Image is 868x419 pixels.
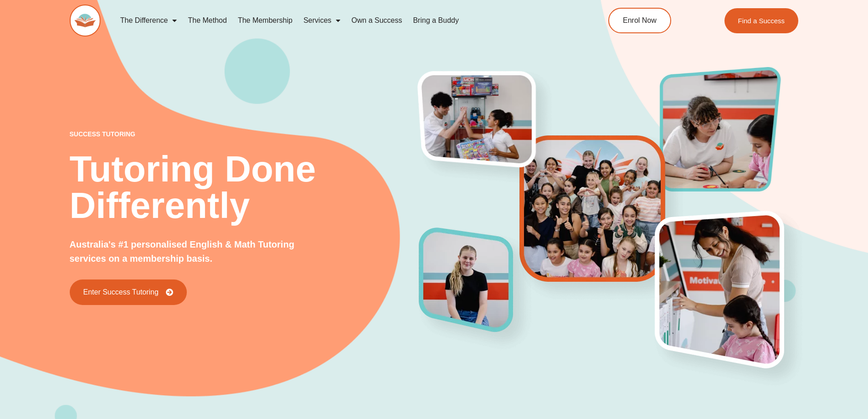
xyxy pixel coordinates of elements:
[115,10,567,31] nav: Menu
[738,17,785,24] span: Find a Success
[346,10,407,31] a: Own a Success
[70,279,187,305] a: Enter Success Tutoring
[115,10,183,31] a: The Difference
[70,238,325,266] p: Australia's #1 personalised English & Math Tutoring services on a membership basis.
[70,151,420,224] h2: Tutoring Done Differently
[407,10,464,31] a: Bring a Buddy
[70,131,420,137] p: success tutoring
[298,10,346,31] a: Services
[623,17,657,24] span: Enrol Now
[232,10,298,31] a: The Membership
[724,8,799,33] a: Find a Success
[182,10,232,31] a: The Method
[83,289,159,296] span: Enter Success Tutoring
[608,8,671,33] a: Enrol Now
